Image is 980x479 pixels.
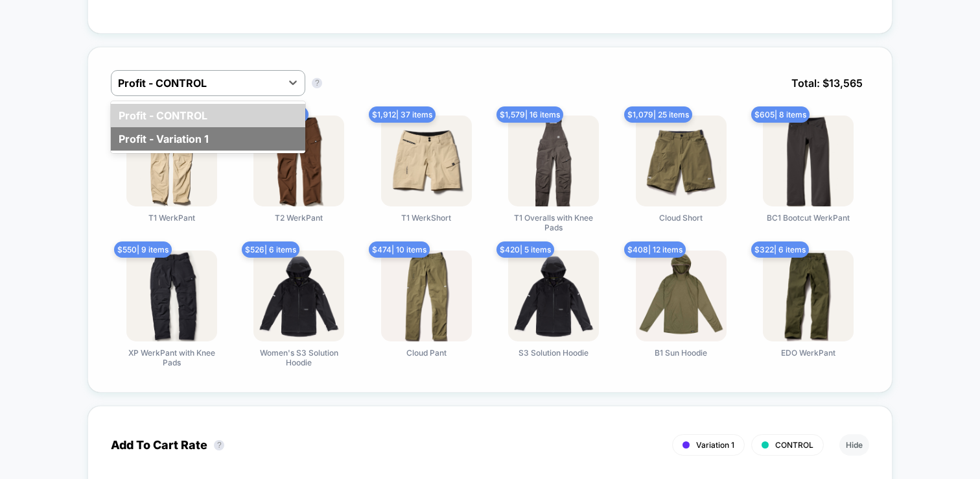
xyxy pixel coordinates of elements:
[312,78,322,88] button: ?
[763,251,854,341] img: EDO WerkPant
[696,440,734,450] span: Variation 1
[839,434,869,456] button: Hide
[775,440,813,450] span: CONTROL
[148,213,195,234] span: T1 WerkPant
[214,440,224,450] button: ?
[406,348,447,369] span: Cloud Pant
[242,241,299,258] span: $ 526 | 6 items
[123,348,220,369] span: XP WerkPant with Knee Pads
[508,116,599,206] img: T1 Overalls with Knee Pads
[751,106,810,123] span: $ 605 | 8 items
[496,106,563,123] span: $ 1,579 | 16 items
[505,213,602,234] span: T1 Overalls with Knee Pads
[508,251,599,341] img: S3 Solution Hoodie
[781,348,835,369] span: EDO WerkPant
[126,251,217,341] img: XP WerkPant with Knee Pads
[763,116,854,206] img: BC1 Bootcut WerkPant
[624,241,686,258] span: $ 408 | 12 items
[655,348,707,369] span: B1 Sun Hoodie
[751,241,809,258] span: $ 322 | 6 items
[496,241,554,258] span: $ 420 | 5 items
[767,213,850,234] span: BC1 Bootcut WerkPant
[624,106,692,123] span: $ 1,079 | 25 items
[369,241,430,258] span: $ 474 | 10 items
[785,70,869,96] span: Total: $ 13,565
[253,251,344,341] img: Women's S3 Solution Hoodie
[250,348,347,369] span: Women's S3 Solution Hoodie
[381,251,472,341] img: Cloud Pant
[636,251,727,341] img: B1 Sun Hoodie
[659,213,703,234] span: Cloud Short
[111,127,305,151] div: Profit - Variation 1
[126,116,217,206] img: T1 WerkPant
[275,213,323,234] span: T2 WerkPant
[636,116,727,206] img: Cloud Short
[111,104,305,127] div: Profit - CONTROL
[519,348,589,369] span: S3 Solution Hoodie
[401,213,451,234] span: T1 WerkShort
[253,116,344,206] img: T2 WerkPant
[114,241,172,258] span: $ 550 | 9 items
[381,116,472,206] img: T1 WerkShort
[369,106,436,123] span: $ 1,912 | 37 items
